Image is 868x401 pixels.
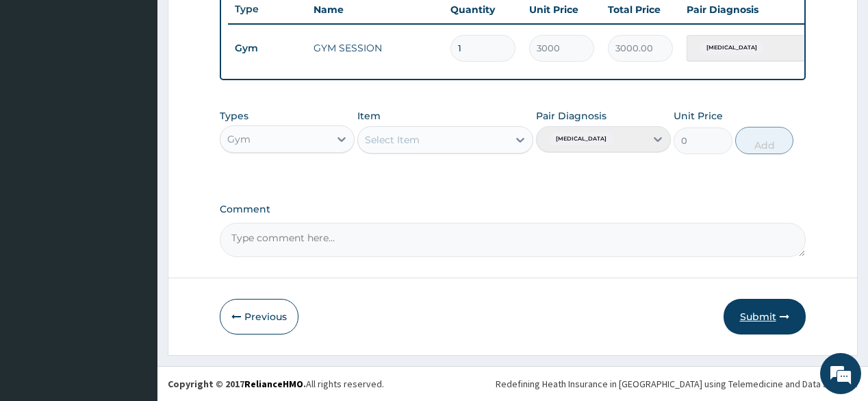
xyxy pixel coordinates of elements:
div: Redefining Heath Insurance in [GEOGRAPHIC_DATA] using Telemedicine and Data Science! [496,377,858,391]
td: Gym [228,36,307,61]
img: d_794563401_company_1708531726252_794563401 [25,69,55,103]
footer: All rights reserved. [157,366,868,401]
a: RelianceHMO [244,378,303,390]
span: We're online! [79,116,189,254]
button: Submit [724,299,806,335]
div: Select Item [365,133,420,147]
button: Previous [220,299,298,335]
button: Add [735,127,794,154]
div: Gym [227,132,251,146]
label: Pair Diagnosis [536,109,607,123]
label: Unit Price [674,109,723,123]
label: Types [220,110,248,122]
div: Chat with us now [71,77,230,95]
textarea: Type your message and hit 'Enter' [7,260,261,308]
td: GYM SESSION [307,34,444,62]
strong: Copyright © 2017 . [168,378,306,390]
label: Item [357,109,381,123]
label: Comment [220,204,805,215]
div: Minimize live chat window [225,7,257,40]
